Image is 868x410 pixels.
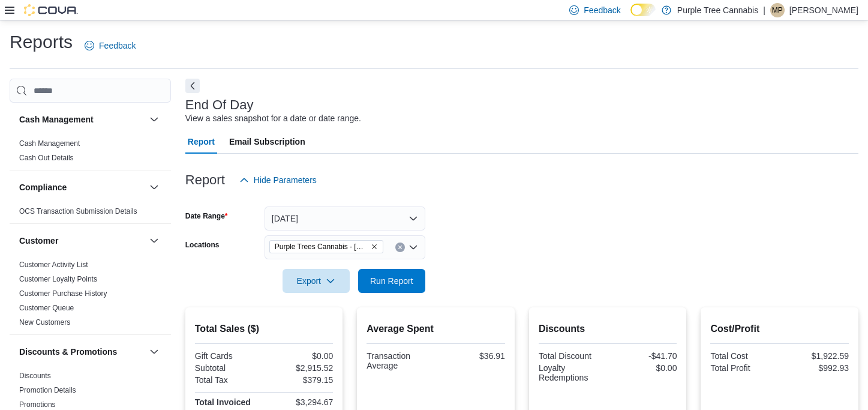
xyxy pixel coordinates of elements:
[409,243,418,252] button: Open list of options
[10,136,171,170] div: Cash Management
[185,240,220,250] label: Locations
[19,372,51,380] a: Discounts
[195,322,334,336] h2: Total Sales ($)
[584,4,620,16] span: Feedback
[195,375,262,385] div: Total Tax
[19,346,117,358] h3: Discounts & Promotions
[710,322,849,336] h2: Cost/Profit
[195,363,262,373] div: Subtotal
[19,385,76,395] span: Promotion Details
[19,274,97,284] span: Customer Loyalty Points
[19,235,58,247] h3: Customer
[371,243,378,250] button: Remove Purple Trees Cannabis - Mississauga from selection in this group
[19,113,145,125] button: Cash Management
[185,112,361,125] div: View a sales snapshot for a date or date range.
[147,112,161,127] button: Cash Management
[269,240,383,253] span: Purple Trees Cannabis - Mississauga
[19,289,107,298] span: Customer Purchase History
[19,139,80,148] span: Cash Management
[782,363,849,373] div: $992.93
[19,113,94,125] h3: Cash Management
[19,153,74,163] span: Cash Out Details
[19,318,70,327] a: New Customers
[610,363,677,373] div: $0.00
[19,318,70,327] span: New Customers
[283,269,350,293] button: Export
[195,351,262,361] div: Gift Cards
[19,275,97,283] a: Customer Loyalty Points
[19,260,88,270] span: Customer Activity List
[235,168,322,192] button: Hide Parameters
[10,258,171,334] div: Customer
[19,207,137,216] span: OCS Transaction Submission Details
[630,16,631,17] span: Dark Mode
[229,130,305,154] span: Email Subscription
[19,207,137,216] a: OCS Transaction Submission Details
[367,351,433,370] div: Transaction Average
[539,351,605,361] div: Total Discount
[772,3,783,17] span: MP
[10,204,171,223] div: Compliance
[19,400,56,409] a: Promotions
[367,322,505,336] h2: Average Spent
[19,371,51,381] span: Discounts
[147,180,161,194] button: Compliance
[782,351,849,361] div: $1,922.59
[266,363,333,373] div: $2,915.52
[710,351,777,361] div: Total Cost
[630,4,656,16] input: Dark Mode
[770,3,785,17] div: Matt Piotrowicz
[19,303,74,313] span: Customer Queue
[275,241,368,253] span: Purple Trees Cannabis - [GEOGRAPHIC_DATA]
[19,154,74,162] a: Cash Out Details
[19,261,88,269] a: Customer Activity List
[254,174,317,186] span: Hide Parameters
[147,234,161,248] button: Customer
[147,345,161,359] button: Discounts & Promotions
[19,304,74,312] a: Customer Queue
[610,351,677,361] div: -$41.70
[195,397,251,407] strong: Total Invoiced
[24,4,78,16] img: Cova
[10,30,73,54] h1: Reports
[438,351,505,361] div: $36.91
[710,363,777,373] div: Total Profit
[19,386,76,394] a: Promotion Details
[19,139,80,148] a: Cash Management
[19,235,145,247] button: Customer
[188,130,215,154] span: Report
[358,269,425,293] button: Run Report
[19,346,145,358] button: Discounts & Promotions
[19,400,56,409] span: Promotions
[539,363,605,382] div: Loyalty Redemptions
[266,397,333,407] div: $3,294.67
[290,269,343,293] span: Export
[19,181,145,193] button: Compliance
[80,34,140,58] a: Feedback
[185,211,228,221] label: Date Range
[265,207,425,231] button: [DATE]
[185,98,254,112] h3: End Of Day
[185,173,225,187] h3: Report
[266,351,333,361] div: $0.00
[370,275,413,287] span: Run Report
[763,3,765,17] p: |
[539,322,677,336] h2: Discounts
[789,3,858,17] p: [PERSON_NAME]
[677,3,758,17] p: Purple Tree Cannabis
[266,375,333,385] div: $379.15
[395,243,405,252] button: Clear input
[99,40,136,52] span: Feedback
[19,181,67,193] h3: Compliance
[185,79,200,93] button: Next
[19,289,107,298] a: Customer Purchase History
